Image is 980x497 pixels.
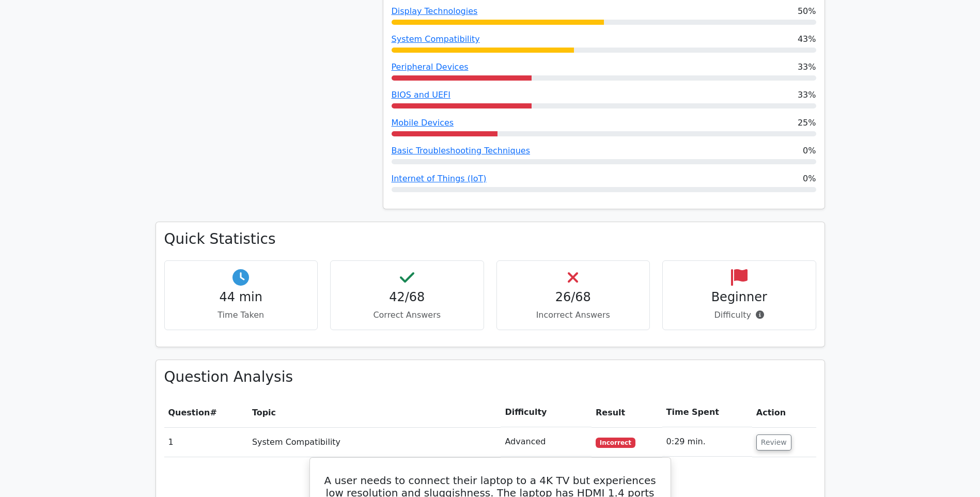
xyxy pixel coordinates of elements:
[173,290,309,305] h4: 44 min
[798,117,816,129] span: 25%
[164,230,816,248] h3: Quick Statistics
[671,309,807,321] p: Difficulty
[392,118,454,128] a: Mobile Devices
[392,34,480,44] a: System Compatibility
[392,174,487,183] a: Internet of Things (IoT)
[596,438,635,448] span: Incorrect
[248,427,501,457] td: System Compatibility
[164,398,248,427] th: #
[505,309,642,321] p: Incorrect Answers
[756,434,791,451] button: Review
[752,398,816,427] th: Action
[168,408,210,417] span: Question
[339,290,475,305] h4: 42/68
[173,309,309,321] p: Time Taken
[798,5,816,18] span: 50%
[798,33,816,45] span: 43%
[164,368,816,386] h3: Question Analysis
[248,398,501,427] th: Topic
[803,145,816,157] span: 0%
[798,89,816,101] span: 33%
[803,173,816,185] span: 0%
[662,398,752,427] th: Time Spent
[392,146,531,156] a: Basic Troubleshooting Techniques
[339,309,475,321] p: Correct Answers
[392,6,478,16] a: Display Technologies
[164,427,248,457] td: 1
[592,398,662,427] th: Result
[392,62,469,72] a: Peripheral Devices
[662,427,752,457] td: 0:29 min.
[671,290,807,305] h4: Beginner
[501,427,592,457] td: Advanced
[392,90,450,100] a: BIOS and UEFI
[501,398,592,427] th: Difficulty
[798,61,816,73] span: 33%
[505,290,642,305] h4: 26/68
